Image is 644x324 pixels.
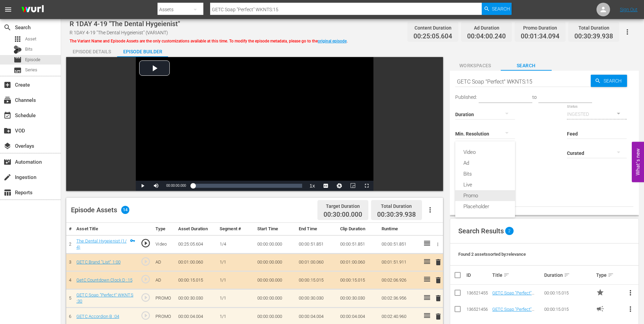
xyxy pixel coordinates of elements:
button: Open Feedback Widget [632,142,644,182]
div: Live [455,179,515,190]
div: Promo [455,190,515,201]
div: Ad [455,158,515,168]
div: Bits [455,168,515,179]
div: Video [455,147,515,158]
div: Placeholder [455,201,515,212]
